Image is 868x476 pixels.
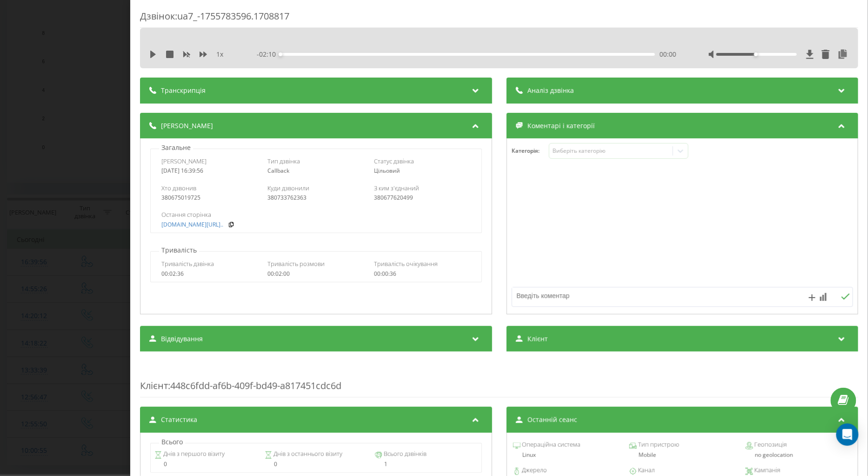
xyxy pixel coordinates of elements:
[374,157,414,165] span: Статус дзвінка
[161,157,207,165] span: [PERSON_NAME]
[746,452,852,458] div: no geolocation
[161,168,258,174] div: [DATE] 16:39:56
[161,121,213,130] span: [PERSON_NAME]
[374,271,471,277] div: 00:00:36
[374,167,400,175] span: Цільовий
[660,50,676,59] span: 00:00
[520,466,547,475] span: Джерело
[374,184,419,192] span: З ким з'єднаний
[161,334,203,344] span: Відвідування
[161,184,196,192] span: Хто дзвонив
[527,86,574,95] span: Аналіз дзвінка
[154,461,257,468] div: 0
[374,260,438,268] span: Тривалість очікування
[161,415,197,424] span: Статистика
[527,334,548,344] span: Клієнт
[161,260,214,268] span: Тривалість дзвінка
[140,379,168,392] span: Клієнт
[836,424,859,446] div: Open Intercom Messenger
[637,440,679,450] span: Тип пристрою
[527,415,577,424] span: Останній сеанс
[272,450,342,459] span: Днів з останнього візиту
[267,167,289,175] span: Callback
[161,195,258,201] div: 380675019725
[382,450,427,459] span: Всього дзвінків
[140,361,858,398] div: : 448c6fdd-af6b-409f-bd49-a817451cdc6d
[159,246,199,255] p: Тривалість
[267,157,300,165] span: Тип дзвінка
[375,461,477,468] div: 1
[754,52,758,56] div: Accessibility label
[161,222,223,228] a: [DOMAIN_NAME][URL]..
[161,271,258,277] div: 00:02:36
[159,143,193,152] p: Загальне
[267,260,325,268] span: Тривалість розмови
[161,210,211,219] span: Остання сторінка
[162,450,225,459] span: Днів з першого візиту
[257,50,280,59] span: - 02:10
[216,50,223,59] span: 1 x
[159,437,185,447] p: Всього
[267,195,364,201] div: 380733762363
[527,121,594,130] span: Коментарі і категорії
[753,440,787,450] span: Геопозиція
[267,184,309,192] span: Куди дзвонили
[520,440,580,450] span: Операційна система
[513,452,619,458] div: Linux
[265,461,367,468] div: 0
[553,147,669,155] div: Виберіть категорію
[279,52,282,56] div: Accessibility label
[753,466,781,475] span: Кампанія
[629,452,735,458] div: Mobile
[267,271,364,277] div: 00:02:00
[374,195,471,201] div: 380677620499
[161,86,206,95] span: Транскрипція
[511,148,548,154] h4: Категорія :
[637,466,655,475] span: Канал
[140,10,858,28] div: Дзвінок : ua7_-1755783596.1708817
